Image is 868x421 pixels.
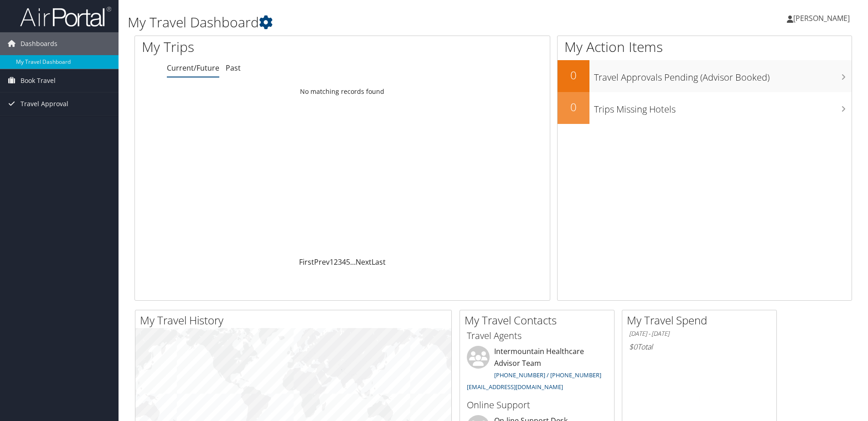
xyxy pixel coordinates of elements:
h6: [DATE] - [DATE] [629,329,770,338]
span: … [350,257,356,267]
td: No matching records found [135,83,550,100]
h3: Travel Approvals Pending (Advisor Booked) [594,67,852,84]
h2: 0 [558,67,589,83]
a: 0Travel Approvals Pending (Advisor Booked) [558,60,852,92]
a: [EMAIL_ADDRESS][DOMAIN_NAME] [467,383,563,391]
a: Past [226,63,241,73]
span: [PERSON_NAME] [793,13,850,23]
h1: My Travel Dashboard [128,13,615,32]
li: Intermountain Healthcare Advisor Team [462,346,612,395]
h2: 0 [558,99,589,115]
a: 4 [342,257,346,267]
a: Current/Future [167,63,219,73]
a: Next [356,257,372,267]
a: 5 [346,257,350,267]
span: $0 [629,342,637,352]
h3: Travel Agents [467,329,607,342]
a: 3 [338,257,342,267]
a: Prev [314,257,330,267]
h2: My Travel Spend [627,313,776,328]
a: First [299,257,314,267]
h3: Trips Missing Hotels [594,98,852,116]
a: 2 [334,257,338,267]
h2: My Travel Contacts [465,313,614,328]
span: Dashboards [21,32,57,55]
a: 0Trips Missing Hotels [558,92,852,124]
h2: My Travel History [140,313,451,328]
a: [PHONE_NUMBER] / [PHONE_NUMBER] [494,371,601,379]
h6: Total [629,342,770,352]
a: [PERSON_NAME] [787,5,859,32]
h1: My Action Items [558,37,852,56]
h3: Online Support [467,399,607,411]
img: airportal-logo.png [20,6,111,27]
h1: My Trips [142,37,370,56]
a: Last [372,257,386,267]
span: Travel Approval [21,92,68,115]
a: 1 [330,257,334,267]
span: Book Travel [21,69,56,92]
